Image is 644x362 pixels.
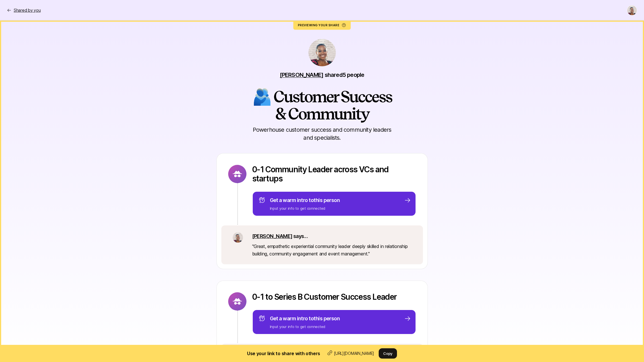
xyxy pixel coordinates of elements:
h2: Use your link to share with others [247,350,320,357]
p: Powerhouse customer success and community leaders and specialists. [248,126,396,142]
p: Get a warm intro [270,196,340,204]
a: [PERSON_NAME] [280,71,324,78]
p: shared 5 people [280,71,364,79]
img: Janelle Bradley [627,5,637,15]
button: Copy [379,348,397,359]
p: [URL][DOMAIN_NAME] [334,350,374,357]
p: says... [252,232,412,240]
span: to this person [309,197,340,203]
img: dbb69939_042d_44fe_bb10_75f74df84f7f.jpg [233,232,243,243]
p: Input your info to get connected [270,324,340,329]
p: Input your info to get connected [270,205,340,211]
h2: 🫂 Customer Success & Community [248,88,396,122]
p: 0-1 Community Leader across VCs and startups [252,165,416,183]
p: 0-1 to Series B Customer Success Leader [252,292,416,301]
p: Get a warm intro [270,315,340,323]
p: Shared by you [14,7,41,14]
a: [PERSON_NAME] [252,233,292,239]
img: dbb69939_042d_44fe_bb10_75f74df84f7f.jpg [308,39,336,66]
span: to this person [309,315,340,321]
p: " Great, empathetic experiential community leader deeply skilled in relationship building, commun... [252,243,412,257]
button: Janelle Bradley [627,5,637,15]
